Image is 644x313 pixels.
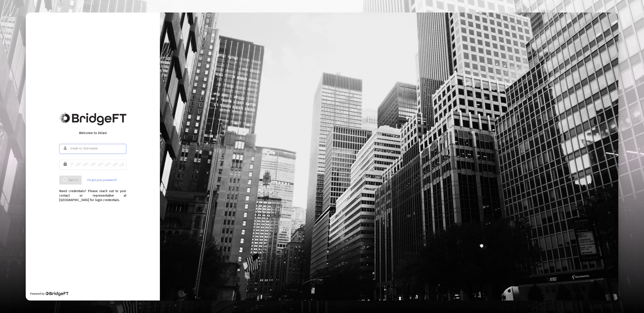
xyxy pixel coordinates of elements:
a: Forgot your password? [87,178,117,182]
div: Need credentials? Please reach out to your contact or representative at [GEOGRAPHIC_DATA] for log... [59,185,126,202]
span: Sign In [63,178,78,182]
div: Welcome to Atlas! [59,131,126,135]
mat-icon: person [63,145,68,151]
mat-icon: lock [63,161,68,167]
img: Bridge Financial Technology Logo [59,113,126,125]
div: Powered by [30,292,68,296]
img: Bridge Financial Technology Logo [45,292,68,296]
input: Email or Username [70,147,124,150]
button: Sign In [59,176,82,185]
